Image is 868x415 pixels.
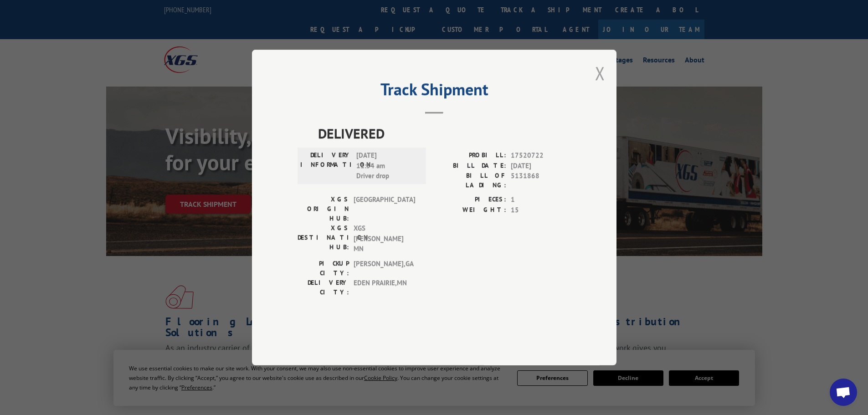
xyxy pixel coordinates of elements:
[511,150,571,161] span: 17520722
[830,379,857,406] a: Open chat
[354,223,415,254] span: XGS [PERSON_NAME] MN
[300,150,352,181] label: DELIVERY INFORMATION:
[434,150,506,161] label: PROBILL:
[434,161,506,171] label: BILL DATE:
[511,171,571,190] span: 5131868
[511,195,571,205] span: 1
[434,205,506,215] label: WEIGHT:
[354,195,415,223] span: [GEOGRAPHIC_DATA]
[298,223,349,254] label: XGS DESTINATION HUB:
[356,150,418,181] span: [DATE] 11:54 am Driver drop
[354,278,415,297] span: EDEN PRAIRIE , MN
[298,83,571,100] h2: Track Shipment
[298,195,349,223] label: XGS ORIGIN HUB:
[318,123,571,143] span: DELIVERED
[434,171,506,190] label: BILL OF LADING:
[595,61,605,85] button: Close modal
[298,278,349,297] label: DELIVERY CITY:
[434,195,506,205] label: PIECES:
[298,259,349,278] label: PICKUP CITY:
[511,205,571,215] span: 15
[354,259,415,278] span: [PERSON_NAME] , GA
[511,161,571,171] span: [DATE]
